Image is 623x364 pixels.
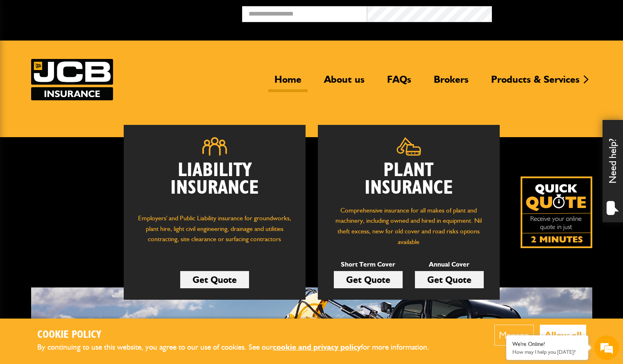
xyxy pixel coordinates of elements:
a: Products & Services [485,73,586,92]
div: Need help? [603,120,623,222]
h2: Plant Insurance [330,162,487,197]
a: JCB Insurance Services [31,59,113,100]
button: Manage [494,325,534,346]
a: About us [318,73,371,92]
a: Get your insurance quote isn just 2-minutes [521,176,592,248]
h2: Liability Insurance [136,162,293,205]
p: Short Term Cover [334,259,403,270]
h2: Cookie Policy [37,329,443,341]
p: By continuing to use this website, you agree to our use of cookies. See our for more information. [37,341,443,354]
img: JCB Insurance Services logo [31,59,113,100]
p: Annual Cover [415,259,484,270]
a: Get Quote [180,271,249,288]
p: Employers' and Public Liability insurance for groundworks, plant hire, light civil engineering, d... [136,213,293,252]
button: Allow all [540,325,586,346]
a: cookie and privacy policy [273,342,361,352]
img: Quick Quote [521,176,592,248]
a: Get Quote [415,271,484,288]
a: Get Quote [334,271,403,288]
a: Home [268,73,308,92]
p: How may I help you today? [512,349,582,355]
a: FAQs [381,73,417,92]
p: Comprehensive insurance for all makes of plant and machinery, including owned and hired in equipm... [330,205,487,247]
a: Brokers [428,73,475,92]
button: Broker Login [492,6,617,19]
div: We're Online! [512,341,582,348]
